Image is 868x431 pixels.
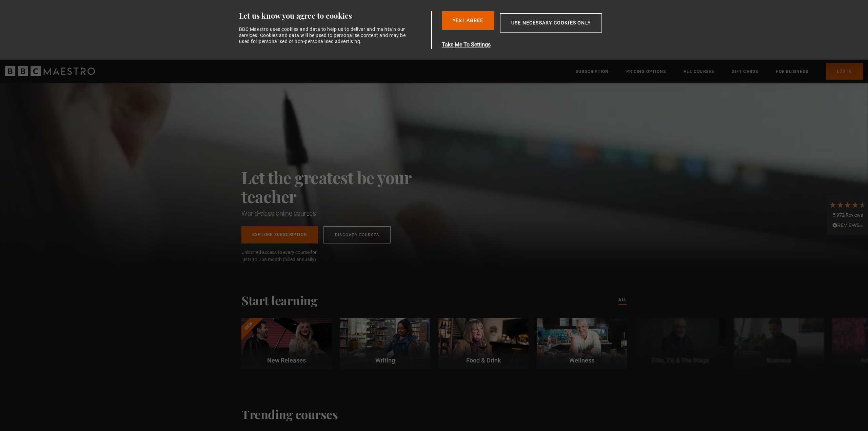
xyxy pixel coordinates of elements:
svg: BBC Maestro [5,66,95,76]
p: Wellness [537,356,627,365]
a: Food & Drink [438,318,529,369]
p: Writing [340,356,430,365]
a: Film, TV, & The Stage [635,318,726,369]
div: 5,972 Reviews [829,212,866,219]
h1: World-class online courses [241,209,441,218]
a: All [618,296,627,304]
div: BBC Maestro uses cookies and data to help us to deliver and maintain our services. Cookies and da... [239,26,410,45]
a: Business [734,318,824,369]
a: Log In [826,63,863,80]
div: Read All Reviews [829,222,866,230]
a: Writing [340,318,430,369]
img: REVIEWS.io [832,223,863,228]
div: Let us know you agree to cookies [239,11,429,21]
p: Business [734,356,824,365]
a: Wellness [537,318,627,369]
button: Use necessary cookies only [500,13,602,33]
div: 4.7 Stars [829,201,866,209]
button: Take Me To Settings [442,41,634,49]
span: Unlimited access to every course for just a month (billed annually) [241,249,333,263]
p: New Releases [241,356,332,365]
a: All Courses [684,68,714,75]
a: Gift Cards [732,68,758,75]
a: For business [776,68,808,75]
nav: Primary [576,63,863,80]
a: Pricing Options [626,68,666,75]
h2: Let the greatest be your teacher [241,168,441,206]
div: 5,972 ReviewsRead All Reviews [827,196,868,235]
a: Discover Courses [323,226,391,243]
a: Explore Subscription [241,226,318,243]
h2: Start learning [241,293,317,307]
p: Food & Drink [438,356,529,365]
a: Subscription [576,68,609,75]
span: €10.75 [249,257,264,262]
button: Yes I Agree [442,11,494,30]
a: New New Releases [241,318,332,369]
p: Film, TV, & The Stage [635,356,726,365]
